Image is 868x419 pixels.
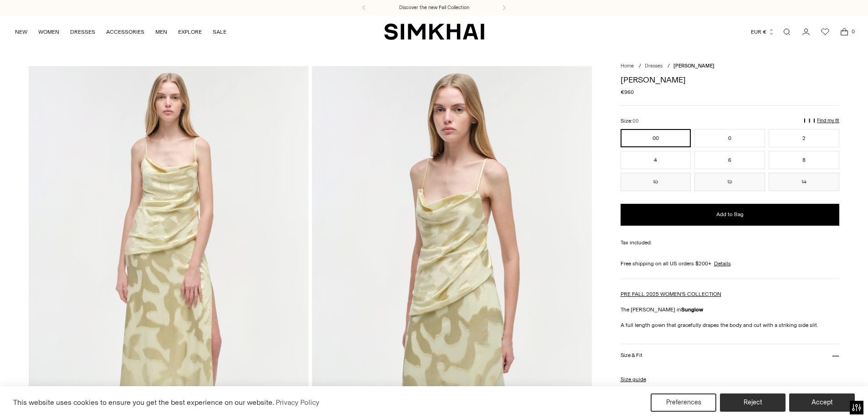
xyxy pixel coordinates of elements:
[621,321,840,329] p: A full length gown that gracefully drapes the body and cut with a striking side slit.
[694,151,765,169] button: 6
[621,76,840,84] h1: [PERSON_NAME]
[621,204,840,226] button: Add to Bag
[621,62,840,70] nav: breadcrumbs
[178,22,202,42] a: EXPLORE
[632,118,639,124] span: 00
[797,23,815,41] a: Go to the account page
[621,305,840,314] p: The [PERSON_NAME] in
[274,396,321,409] a: Privacy Policy (opens in a new tab)
[694,129,765,147] button: 0
[621,344,840,367] button: Size & Fit
[621,375,646,383] a: Size guide
[15,22,27,42] a: NEW
[621,63,634,69] a: Home
[106,22,144,42] a: ACCESSORIES
[849,27,857,36] span: 0
[816,23,834,41] a: Wishlist
[38,22,59,42] a: WOMEN
[155,22,167,42] a: MEN
[769,151,839,169] button: 8
[651,393,716,412] button: Preferences
[751,22,775,42] button: EUR €
[384,23,484,41] a: SIMKHAI
[681,306,703,313] strong: Sunglow
[720,393,786,412] button: Reject
[621,173,691,191] button: 10
[716,211,744,218] span: Add to Bag
[621,129,691,147] button: 00
[668,62,670,70] div: /
[13,398,274,407] span: This website uses cookies to ensure you get the best experience on our website.
[769,129,839,147] button: 2
[645,63,663,69] a: Dresses
[621,259,840,268] div: Free shipping on all US orders $200+
[621,151,691,169] button: 4
[769,173,839,191] button: 14
[621,291,721,297] a: PRE FALL 2025 WOMEN'S COLLECTION
[399,4,469,11] a: Discover the new Fall Collection
[778,23,796,41] a: Open search modal
[639,62,641,70] div: /
[835,23,853,41] a: Open cart modal
[694,173,765,191] button: 12
[70,22,95,42] a: DRESSES
[714,259,731,268] a: Details
[213,22,226,42] a: SALE
[621,88,634,96] span: €960
[621,352,642,358] h3: Size & Fit
[621,238,840,247] div: Tax included.
[673,63,714,69] span: [PERSON_NAME]
[621,117,639,125] label: Size:
[789,393,855,412] button: Accept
